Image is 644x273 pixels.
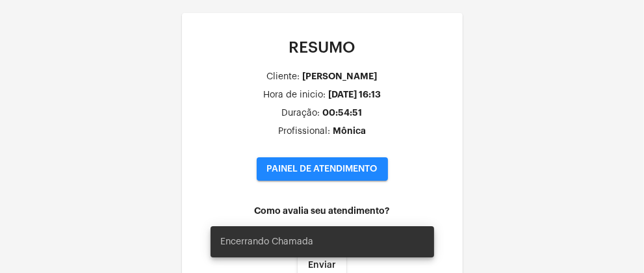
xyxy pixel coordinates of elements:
[328,90,381,99] div: [DATE] 16:13
[282,109,320,118] div: Duração:
[221,235,314,248] span: Encerrando Chamada
[303,71,378,81] div: [PERSON_NAME]
[192,39,452,56] p: RESUMO
[278,127,330,136] div: Profissional:
[267,72,300,82] div: Cliente:
[333,126,366,136] div: Mônica
[192,206,452,216] h4: Como avalia seu atendimento?
[257,157,388,181] button: PAINEL DE ATENDIMENTO
[263,90,326,100] div: Hora de inicio:
[323,108,363,118] div: 00:54:51
[267,164,378,174] span: PAINEL DE ATENDIMENTO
